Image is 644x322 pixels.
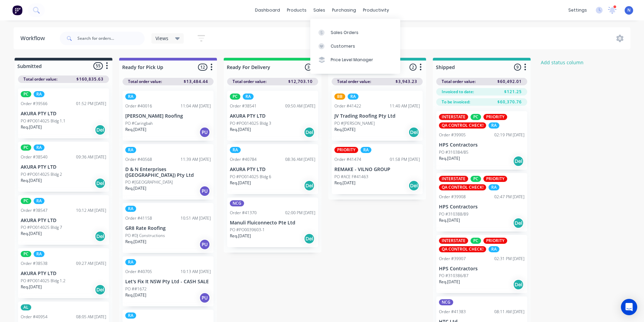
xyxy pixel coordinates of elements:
[390,156,420,163] div: 01:58 PM [DATE]
[494,309,525,315] div: 08:11 AM [DATE]
[233,79,266,85] span: Total order value:
[21,251,31,257] div: PC
[21,224,62,231] p: PO #PO014025 Bldg 7
[125,269,152,275] div: Order #40705
[332,144,423,194] div: PRIORITYRAOrder #4147401:58 PM [DATE]REMAKE - VILNO GROUPPO #ACE F#41463Req.[DATE]Del
[471,114,481,120] div: PC
[334,94,345,100] div: BB
[76,154,106,160] div: 09:36 AM [DATE]
[227,198,318,248] div: NCGOrder #4137002:00 PM [DATE]Manuli Fluiconnecto Pte LtdPO #PO0039603-1Req.[DATE]Del
[439,266,525,272] p: HPS Contractors
[21,218,106,223] p: AKURA PTY LTD
[439,155,460,162] p: Req. [DATE]
[21,231,42,237] p: Req. [DATE]
[125,312,136,319] div: RA
[21,304,31,310] div: AL
[76,207,106,214] div: 10:12 AM [DATE]
[230,120,271,126] p: PO #PO014025 Bldg 3
[497,99,522,105] span: $60,370.76
[125,225,211,231] p: GR8 Rate Roofing
[230,227,265,233] p: PO #PO0039603-1
[125,279,211,285] p: Let's Fix It NSW Pty Ltd - CASH SALE
[21,260,48,267] div: Order #38538
[184,79,208,85] span: $13,484.44
[23,76,57,82] span: Total order value:
[21,171,62,177] p: PO #PO014025 Bldg 2
[230,210,257,216] div: Order #41370
[21,111,106,117] p: AKURA PTY LTD
[95,284,106,295] div: Del
[21,284,42,290] p: Req. [DATE]
[21,124,42,130] p: Req. [DATE]
[494,256,525,262] div: 02:31 PM [DATE]
[34,198,44,204] div: RA
[334,174,368,180] p: PO #ACE F#41463
[230,220,315,226] p: Manuli Fluiconnecto Pte Ltd
[125,147,136,153] div: RA
[95,178,106,189] div: Del
[125,120,153,126] p: PO #Caringbah
[436,235,527,293] div: INTERSTATEPCPRIORITYQA CONTROL CHECK!RAOrder #3990702:31 PM [DATE]HPS ContractorsPO #310386/87Req...
[12,5,22,15] img: Factory
[310,5,329,15] div: sales
[360,5,392,15] div: productivity
[21,118,66,124] p: PO #PO014025 Bldg 1.1
[489,122,499,129] div: RA
[230,174,271,180] p: PO #PO014025 Bldg 6
[252,5,283,15] a: dashboard
[230,233,251,239] p: Req. [DATE]
[227,144,318,194] div: RAOrder #4078408:36 AM [DATE]AKURA PTY LTDPO #PO014025 Bldg 6Req.[DATE]Del
[439,204,525,210] p: HPS Contractors
[125,286,147,292] p: PO ##1672
[199,186,210,197] div: PU
[34,145,44,151] div: RA
[283,5,310,15] div: products
[21,164,106,170] p: AKURA PTY LTD
[304,233,315,244] div: Del
[334,147,358,153] div: PRIORITY
[334,156,361,163] div: Order #41474
[125,239,146,245] p: Req. [DATE]
[483,238,507,244] div: PRIORITY
[408,127,419,138] div: Del
[123,91,214,141] div: RAOrder #4001611:04 AM [DATE][PERSON_NAME] RoofingPO #CaringbahReq.[DATE]PU
[181,156,211,163] div: 11:39 AM [DATE]
[199,239,210,250] div: PU
[439,238,468,244] div: INTERSTATE
[125,206,136,212] div: RA
[181,103,211,109] div: 11:04 AM [DATE]
[489,184,499,190] div: RA
[621,299,637,315] div: Open Intercom Messenger
[18,248,109,298] div: PCRAOrder #3853809:27 AM [DATE]AKURA PTY LTDPO #PO014025 Bldg 1.2Req.[DATE]Del
[334,113,420,119] p: JV Trading Roofing Pty Ltd
[489,246,499,252] div: RA
[439,217,460,223] p: Req. [DATE]
[125,103,152,109] div: Order #40016
[439,122,486,129] div: QA CONTROL CHECK!
[513,156,524,167] div: Del
[230,103,257,109] div: Order #38541
[483,176,507,182] div: PRIORITY
[21,207,48,214] div: Order #38547
[334,126,355,133] p: Req. [DATE]
[123,203,214,253] div: RAOrder #4115810:51 AM [DATE]GR8 Rate RoofingPO #DJ ConstructionsReq.[DATE]PU
[334,167,420,172] p: REMAKE - VILNO GROUP
[332,91,423,141] div: BBRAOrder #4142211:40 AM [DATE]JV Trading Roofing Pty LtdPO #[PERSON_NAME]Req.[DATE]Del
[348,94,358,100] div: RA
[439,273,468,279] p: PO #310386/87
[395,79,417,85] span: $3,943.23
[34,251,44,257] div: RA
[21,91,31,97] div: PC
[181,269,211,275] div: 10:13 AM [DATE]
[439,184,486,190] div: QA CONTROL CHECK!
[310,39,400,53] a: Customers
[230,200,244,206] div: NCG
[390,103,420,109] div: 11:40 AM [DATE]
[125,167,211,178] p: D & N Enterprises ([GEOGRAPHIC_DATA]) Pty Ltd
[439,279,460,285] p: Req. [DATE]
[230,126,251,133] p: Req. [DATE]
[304,180,315,191] div: Del
[18,195,109,245] div: PCRAOrder #3854710:12 AM [DATE]AKURA PTY LTDPO #PO014025 Bldg 7Req.[DATE]Del
[439,176,468,182] div: INTERSTATE
[285,210,315,216] div: 02:00 PM [DATE]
